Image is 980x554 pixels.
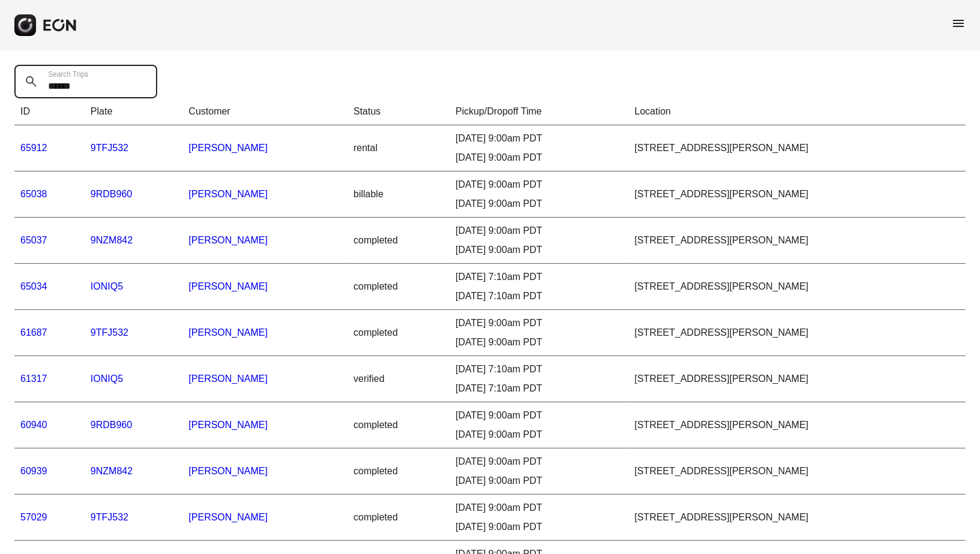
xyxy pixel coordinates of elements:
[628,171,966,218] td: [STREET_ADDRESS][PERSON_NAME]
[91,466,133,476] a: 9NZM842
[347,98,449,125] th: Status
[188,512,268,522] a: [PERSON_NAME]
[188,143,268,153] a: [PERSON_NAME]
[455,454,622,469] div: [DATE] 9:00am PDT
[20,466,47,476] a: 60939
[20,512,47,522] a: 57029
[347,264,449,310] td: completed
[628,125,966,171] td: [STREET_ADDRESS][PERSON_NAME]
[20,281,47,291] a: 65034
[188,466,268,476] a: [PERSON_NAME]
[20,374,47,384] a: 61317
[628,495,966,541] td: [STREET_ADDRESS][PERSON_NAME]
[85,98,183,125] th: Plate
[91,235,133,245] a: 9NZM842
[188,281,268,291] a: [PERSON_NAME]
[455,408,622,423] div: [DATE] 9:00am PDT
[455,501,622,515] div: [DATE] 9:00am PDT
[347,448,449,495] td: completed
[347,495,449,541] td: completed
[20,143,47,153] a: 65912
[347,218,449,264] td: completed
[628,98,966,125] th: Location
[455,131,622,146] div: [DATE] 9:00am PDT
[628,402,966,448] td: [STREET_ADDRESS][PERSON_NAME]
[188,189,268,199] a: [PERSON_NAME]
[347,356,449,402] td: verified
[455,289,622,303] div: [DATE] 7:10am PDT
[455,381,622,396] div: [DATE] 7:10am PDT
[188,327,268,338] a: [PERSON_NAME]
[628,264,966,310] td: [STREET_ADDRESS][PERSON_NAME]
[188,374,268,384] a: [PERSON_NAME]
[347,310,449,356] td: completed
[455,474,622,488] div: [DATE] 9:00am PDT
[951,16,966,31] span: menu
[347,125,449,171] td: rental
[347,402,449,448] td: completed
[91,374,123,384] a: IONIQ5
[628,310,966,356] td: [STREET_ADDRESS][PERSON_NAME]
[628,218,966,264] td: [STREET_ADDRESS][PERSON_NAME]
[455,270,622,284] div: [DATE] 7:10am PDT
[48,70,88,79] label: Search Trips
[455,427,622,442] div: [DATE] 9:00am PDT
[628,356,966,402] td: [STREET_ADDRESS][PERSON_NAME]
[455,335,622,350] div: [DATE] 9:00am PDT
[455,150,622,165] div: [DATE] 9:00am PDT
[91,143,128,153] a: 9TFJ532
[91,420,132,430] a: 9RDB960
[14,98,85,125] th: ID
[455,224,622,238] div: [DATE] 9:00am PDT
[455,177,622,192] div: [DATE] 9:00am PDT
[91,281,123,291] a: IONIQ5
[91,512,128,522] a: 9TFJ532
[455,243,622,257] div: [DATE] 9:00am PDT
[455,520,622,534] div: [DATE] 9:00am PDT
[20,327,47,338] a: 61687
[20,420,47,430] a: 60940
[20,189,47,199] a: 65038
[91,327,128,338] a: 9TFJ532
[347,171,449,218] td: billable
[455,316,622,330] div: [DATE] 9:00am PDT
[455,362,622,377] div: [DATE] 7:10am PDT
[455,197,622,211] div: [DATE] 9:00am PDT
[628,448,966,495] td: [STREET_ADDRESS][PERSON_NAME]
[91,189,132,199] a: 9RDB960
[182,98,347,125] th: Customer
[188,235,268,245] a: [PERSON_NAME]
[188,420,268,430] a: [PERSON_NAME]
[20,235,47,245] a: 65037
[449,98,628,125] th: Pickup/Dropoff Time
